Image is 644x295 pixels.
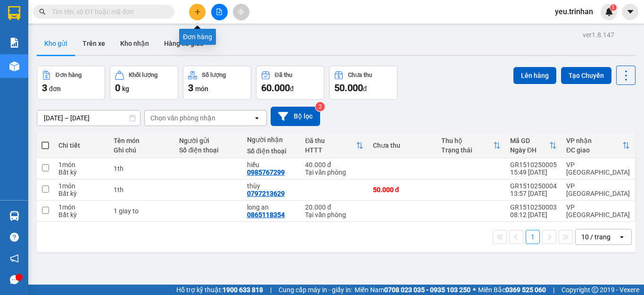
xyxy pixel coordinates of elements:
[176,285,263,295] span: Hỗ trợ kỹ thuật:
[150,113,215,123] div: Chọn văn phòng nhận
[441,146,493,154] div: Trạng thái
[253,114,261,122] svg: open
[510,161,557,169] div: GR1510250005
[58,190,104,197] div: Bất kỳ
[441,137,493,144] div: Thu hộ
[189,4,206,20] button: plus
[9,61,19,71] img: warehouse-icon
[526,230,540,244] button: 1
[261,82,290,93] span: 60.000
[305,203,363,211] div: 20.000 đ
[305,211,363,219] div: Tại văn phòng
[271,107,320,126] button: Bộ lọc
[510,182,557,190] div: GR1510250004
[195,85,208,93] span: món
[75,32,113,55] button: Trên xe
[561,133,635,158] th: Toggle SortBy
[611,4,615,11] span: 1
[566,137,622,144] div: VP nhận
[290,85,294,93] span: đ
[513,67,556,84] button: Lên hàng
[315,102,325,111] sup: 2
[305,146,355,154] div: HTTT
[473,288,476,292] span: ⚪️
[114,137,170,144] div: Tên món
[566,146,622,154] div: ĐC giao
[256,66,324,100] button: Đã thu60.000đ
[510,137,549,144] div: Mã GD
[114,186,170,194] div: 1th
[58,211,104,219] div: Bất kỳ
[553,285,554,295] span: |
[566,161,630,176] div: VP [GEOGRAPHIC_DATA]
[510,211,557,219] div: 08:12 [DATE]
[605,8,613,16] img: icon-new-feature
[233,4,249,20] button: aim
[52,7,163,17] input: Tìm tên, số ĐT hoặc mã đơn
[505,133,561,158] th: Toggle SortBy
[58,169,104,176] div: Bất kỳ
[157,32,211,55] button: Hàng đã giao
[510,203,557,211] div: GR1510250003
[566,182,630,197] div: VP [GEOGRAPHIC_DATA]
[247,161,296,169] div: hiếu
[355,285,471,295] span: Miền Nam
[110,66,178,100] button: Khối lượng0kg
[275,72,292,78] div: Đã thu
[58,142,104,149] div: Chi tiết
[566,203,630,219] div: VP [GEOGRAPHIC_DATA]
[238,8,244,15] span: aim
[113,32,157,55] button: Kho nhận
[115,82,120,93] span: 0
[10,233,19,242] span: question-circle
[592,287,598,293] span: copyright
[9,38,19,48] img: solution-icon
[348,72,372,78] div: Chưa thu
[122,85,129,93] span: kg
[37,110,140,126] input: Select a date range.
[179,146,237,154] div: Số điện thoại
[183,66,251,100] button: Số lượng3món
[194,8,201,15] span: plus
[583,30,614,40] div: ver 1.8.147
[4,44,180,56] li: 0983 44 7777
[114,165,170,172] div: 1th
[373,142,432,149] div: Chưa thu
[626,8,635,16] span: caret-down
[247,136,296,143] div: Người nhận
[510,190,557,197] div: 13:57 [DATE]
[56,72,82,78] div: Đơn hàng
[247,190,285,197] div: 0797213629
[42,82,47,93] span: 3
[305,169,363,176] div: Tại văn phòng
[510,169,557,176] div: 15:49 [DATE]
[478,285,546,295] span: Miền Bắc
[129,72,157,78] div: Khối lượng
[334,82,363,93] span: 50.000
[247,182,296,190] div: thùy
[4,70,97,86] b: GỬI : VP Giá Rai
[279,285,352,295] span: Cung cấp máy in - giấy in:
[305,137,355,144] div: Đã thu
[610,4,617,11] sup: 1
[223,286,263,294] strong: 1900 633 818
[505,286,546,294] strong: 0369 525 060
[37,32,75,55] button: Kho gửi
[58,203,104,211] div: 1 món
[247,147,296,155] div: Số điện thoại
[247,211,285,219] div: 0865118354
[363,85,367,93] span: đ
[561,67,611,84] button: Tạo Chuyến
[179,29,216,45] div: Đơn hàng
[54,23,62,30] span: environment
[10,254,19,263] span: notification
[39,8,46,15] span: search
[179,137,237,144] div: Người gửi
[305,161,363,169] div: 40.000 đ
[384,286,471,294] strong: 0708 023 035 - 0935 103 250
[58,182,104,190] div: 1 món
[114,146,170,154] div: Ghi chú
[329,66,397,100] button: Chưa thu50.000đ
[247,203,296,211] div: long an
[202,72,226,78] div: Số lượng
